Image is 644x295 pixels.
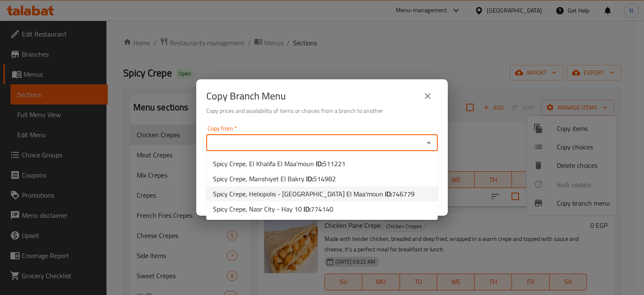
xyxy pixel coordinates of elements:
span: 511221 [323,157,345,170]
span: Spicy Crepe, El Khalifa El Maa'moun [213,159,345,169]
span: Spicy Crepe, Heliopolis - [GEOGRAPHIC_DATA] El Maa'moun [213,189,415,199]
span: 514982 [313,172,336,185]
b: ID: [306,172,313,185]
button: Close [423,137,435,149]
span: 746779 [392,188,415,200]
b: ID: [316,157,323,170]
span: Spicy Crepe, Manshiyet El Bakry [213,174,336,184]
span: 774140 [311,203,333,215]
h6: Copy prices and availability of items or choices from a branch to another [206,106,438,115]
b: ID: [385,188,392,200]
button: close [418,86,438,106]
span: Spicy Crepe, Nasr City - Hay 10 [213,204,333,214]
h2: Copy Branch Menu [206,89,286,103]
b: ID: [304,203,311,215]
